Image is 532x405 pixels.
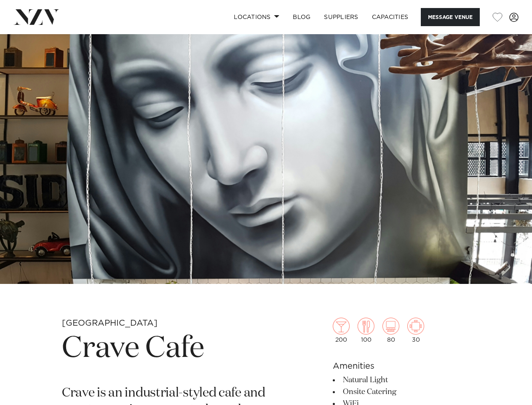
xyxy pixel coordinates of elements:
[358,318,374,343] div: 100
[286,8,317,26] a: BLOG
[365,8,415,26] a: Capacities
[333,360,470,373] h6: Amenities
[333,374,470,386] li: Natural Light
[333,386,470,398] li: Onsite Catering
[407,318,424,343] div: 30
[62,329,273,368] h1: Crave Cafe
[421,8,480,26] button: Message Venue
[13,9,59,24] img: nzv-logo.png
[333,318,350,343] div: 200
[382,318,399,343] div: 80
[62,319,158,327] small: [GEOGRAPHIC_DATA]
[333,318,350,335] img: cocktail.png
[227,8,286,26] a: Locations
[407,318,424,335] img: meeting.png
[382,318,399,335] img: theatre.png
[358,318,374,335] img: dining.png
[317,8,365,26] a: SUPPLIERS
